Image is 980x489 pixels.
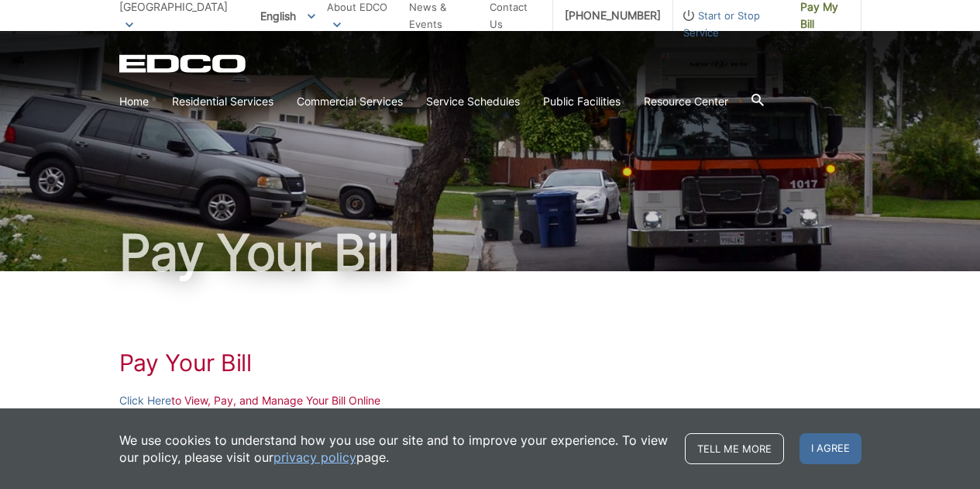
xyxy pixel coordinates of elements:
[119,54,248,73] a: EDCD logo. Return to the homepage.
[297,93,403,110] a: Commercial Services
[119,432,669,466] p: We use cookies to understand how you use our site and to improve your experience. To view our pol...
[119,392,171,409] a: Click Here
[119,349,861,377] h1: Pay Your Bill
[249,3,327,29] span: English
[685,433,784,464] a: Tell me more
[426,93,520,110] a: Service Schedules
[119,228,861,277] h1: Pay Your Bill
[172,93,273,110] a: Residential Services
[543,93,621,110] a: Public Facilities
[644,93,728,110] a: Resource Center
[119,93,149,110] a: Home
[119,392,861,409] p: to View, Pay, and Manage Your Bill Online
[273,449,356,466] a: privacy policy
